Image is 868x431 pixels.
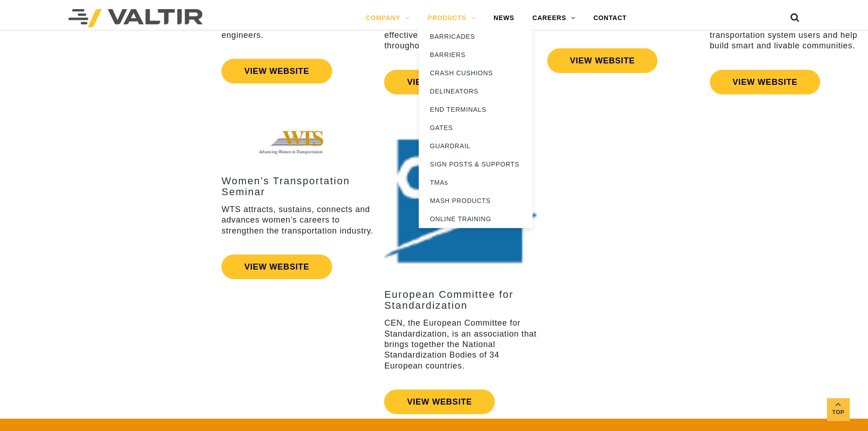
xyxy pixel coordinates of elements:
a: GATES [419,119,533,137]
a: CONTACT [584,9,636,27]
span: Top [827,407,850,418]
img: Valtir [68,9,203,27]
a: VIEW WEBSITE [547,48,658,73]
a: DELINEATORS [419,82,533,100]
a: PRODUCTS [419,9,485,27]
a: COMPANY [357,9,419,27]
a: SIGN POSTS & SUPPORTS [419,155,533,173]
img: Assn_WTS [257,122,339,162]
p: WTS attracts, sustains, connects and advances women’s careers to strengthen the transportation in... [221,204,375,236]
a: CRASH CUSHIONS [419,64,533,82]
a: VIEW WEBSITE [384,70,495,94]
a: MASH PRODUCTS [419,192,533,210]
a: Top [827,398,850,421]
h3: Women’s Transportation Seminar [221,176,375,197]
a: VIEW WEBSITE [221,254,332,279]
a: CAREERS [524,9,585,27]
a: ONLINE TRAINING [419,210,533,228]
a: BARRICADES [419,27,533,46]
h3: European Committee for Standardization [384,289,538,311]
a: VIEW WEBSITE [710,70,821,94]
p: CEN, the European Committee for Standardization, is an association that brings together the Natio... [384,318,538,371]
a: BARRIERS [419,46,533,64]
a: GUARDRAIL [419,137,533,155]
a: NEWS [484,9,523,27]
a: END TERMINALS [419,100,533,119]
a: VIEW WEBSITE [221,59,332,83]
a: TMAs [419,173,533,192]
a: VIEW WEBSITE [384,389,495,414]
